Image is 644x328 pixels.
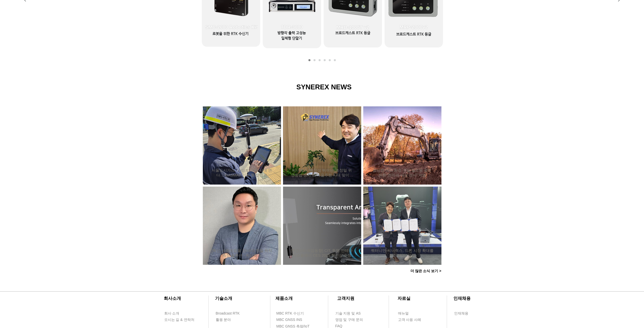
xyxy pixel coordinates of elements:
span: 기술 지원 및 AS [335,311,361,316]
span: MBC RTK 수신기 [276,311,304,316]
a: [주간스타트업동향] CIT, 투명 안테나·디스플레이 CES 2025 혁신상 수상 外 [291,248,354,258]
a: MBC GNSS INS [276,317,308,323]
span: 매뉴얼 [398,311,409,316]
span: ​자료실 [398,296,410,301]
a: 씨너렉스 “확장성 뛰어난 ‘초정밀 위성항법 장치’로 자율주행 시대 맞이할 것” [291,168,354,178]
iframe: Wix Chat [550,168,644,328]
a: MBC GNSS 측량/IoT [324,59,326,61]
span: 회사 소개 [164,311,179,316]
a: 인재채용 [454,310,478,317]
a: 매뉴얼 [398,310,427,317]
span: 활용 분야 [216,317,231,322]
a: 서울도시가스, ‘스마트 측량’ 시대 연다… GASMAP 기능 통합 완료 [210,168,273,178]
a: MBC GNSS RTK1 [308,59,310,61]
span: ​회사소개 [164,296,181,301]
span: ​제품소개 [275,296,293,301]
span: ​기술소개 [215,296,232,301]
a: 쿼터니언-씨너렉스, 드론 시장 확대를 위한 MOU 체결 [371,248,434,258]
a: 영업 및 구매 문의 [335,317,364,323]
span: 인재채용 [454,311,468,316]
span: 오시는 길 & 연락처 [164,317,194,322]
span: 고객 사용 사례 [398,317,421,322]
nav: 슬라이드 [307,59,337,61]
a: 회사 소개 [164,310,193,317]
a: Broadcast RTK [216,310,245,317]
a: [혁신, 스타트업을 만나다] 정밀 위치측정 솔루션 - 씨너렉스 [210,248,273,258]
a: 오시는 길 & 연락처 [164,317,198,323]
span: MRP-2000v2 [400,24,428,30]
a: MBC GNSS RTK2 [313,59,316,61]
div: 게시물 목록입니다. 열람할 게시물을 선택하세요. [203,106,441,265]
span: MRD-1000T v2 [336,25,369,30]
a: ANTENNA [329,59,331,61]
span: Broadcast RTK [216,311,240,316]
span: 더 많은 소식 보기 > [410,269,441,273]
a: MBC RTK 수신기 [276,310,314,317]
a: MBC GNSS INS [319,59,321,61]
a: 고객 사용 사례 [398,317,427,323]
span: MBC GNSS INS [276,317,302,322]
a: 활용 분야 [216,317,245,323]
span: ​고객지원 [337,296,354,301]
a: A/V Solution [334,59,336,61]
span: TDR-3000 [281,24,303,30]
span: SMC-2000 Robotics Kit [205,24,258,30]
span: ​인재채용 [453,296,471,301]
span: 영업 및 구매 문의 [335,317,363,322]
a: 기술 지원 및 AS [335,310,373,317]
a: 험난한 야외 환경 견딜 필드용 로봇 위한 ‘전자파 내성 센서’ 개발 [371,168,434,178]
a: 더 많은 소식 보기 > [407,266,445,276]
span: SYNEREX NEWS [296,83,352,91]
